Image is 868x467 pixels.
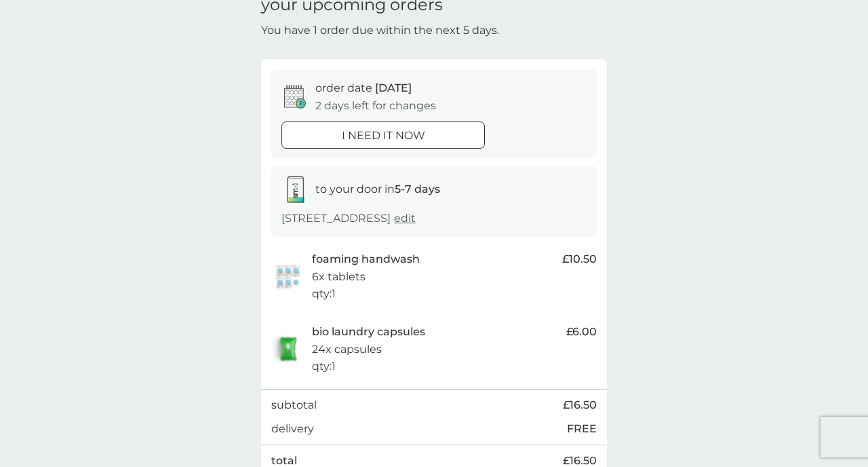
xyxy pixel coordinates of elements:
[312,323,425,341] p: bio laundry capsules
[315,97,436,115] p: 2 days left for changes
[261,22,499,39] p: You have 1 order due within the next 5 days.
[567,420,597,438] p: FREE
[281,210,416,227] p: [STREET_ADDRESS]
[315,79,412,97] p: order date
[281,122,485,149] button: i need it now
[312,341,382,358] p: 24x capsules
[271,396,317,414] p: subtotal
[395,183,440,195] strong: 5-7 days
[563,396,597,414] span: £16.50
[315,183,440,195] span: to your door in
[375,81,412,94] span: [DATE]
[394,212,416,225] a: edit
[312,268,366,286] p: 6x tablets
[312,250,420,268] p: foaming handwash
[271,420,314,438] p: delivery
[342,127,425,145] p: i need it now
[312,285,336,303] p: qty : 1
[312,358,336,375] p: qty : 1
[566,323,597,341] span: £6.00
[562,250,597,268] span: £10.50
